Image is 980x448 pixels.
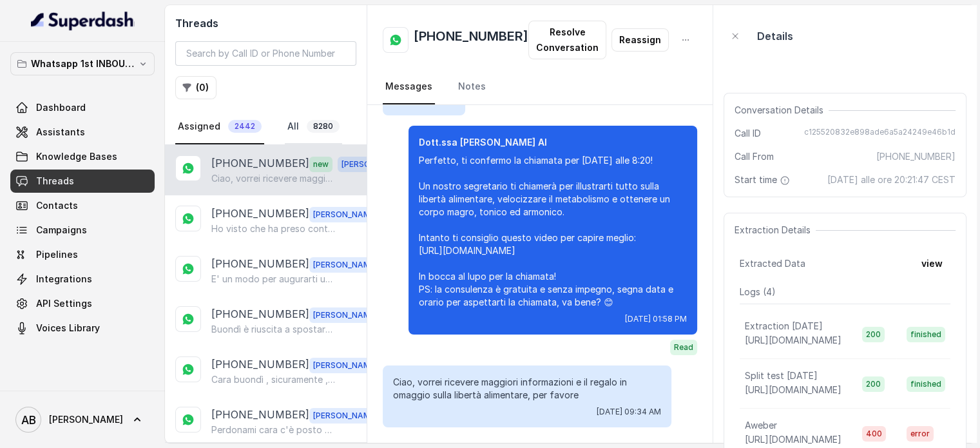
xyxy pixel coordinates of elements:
a: Contacts [10,194,155,217]
button: Whatsapp 1st INBOUND Workspace [10,52,155,75]
span: Call ID [735,127,761,140]
p: Whatsapp 1st INBOUND Workspace [31,56,134,72]
span: API Settings [36,297,92,310]
p: [PHONE_NUMBER] [211,407,309,424]
p: Cara buondì , sicuramente , puoi controllare nei registri di whats app o nelle chiamate perse .. [211,373,335,386]
p: Details [757,28,793,44]
a: Dashboard [10,96,155,119]
span: [PHONE_NUMBER] [876,150,956,163]
a: Messages [383,70,435,104]
a: Pipelines [10,243,155,266]
span: Threads [36,175,74,188]
span: 2442 [228,120,262,133]
span: error [907,426,934,442]
span: [URL][DOMAIN_NAME] [745,434,841,445]
span: Contacts [36,199,78,212]
img: light.svg [31,10,135,31]
p: Split test [DATE] [745,369,818,382]
a: Voices Library [10,317,155,340]
span: Extracted Data [740,257,805,270]
span: new [309,157,332,172]
a: Assistants [10,121,155,144]
nav: Tabs [175,110,356,144]
button: Reassign [611,28,669,52]
span: Conversation Details [735,104,829,117]
text: AB [21,413,36,427]
a: Threads [10,170,155,193]
span: [PERSON_NAME] [309,408,381,424]
span: Assistants [36,126,85,139]
a: Assigned2442 [175,110,264,144]
p: Perfetto, ti confermo la chiamata per [DATE] alle 8:20! Un nostro segretario ti chiamerà per illu... [419,154,687,309]
span: Start time [735,173,793,186]
a: Knowledge Bases [10,145,155,168]
span: finished [907,327,945,342]
input: Search by Call ID or Phone Number [175,41,356,66]
span: [PERSON_NAME] [309,307,381,323]
span: [DATE] 09:34 AM [597,407,661,417]
p: Extraction [DATE] [745,320,823,333]
span: [PERSON_NAME] [338,157,410,172]
span: 400 [862,426,886,442]
span: [URL][DOMAIN_NAME] [745,335,841,346]
a: Notes [456,70,488,104]
p: Ciao, vorrei ricevere maggiori informazioni e il regalo in omaggio sulla libertà alimentare, per ... [211,172,335,185]
p: Dott.ssa [PERSON_NAME] AI [419,136,687,149]
button: (0) [175,76,216,99]
h2: [PHONE_NUMBER] [414,27,528,53]
a: [PERSON_NAME] [10,402,155,438]
span: c125520832e898ade6a5a24249e46b1d [804,127,956,140]
span: [PERSON_NAME] [49,413,123,426]
span: Dashboard [36,101,86,114]
span: Integrations [36,273,92,286]
span: [PERSON_NAME] [309,207,381,222]
span: [URL][DOMAIN_NAME] [745,384,841,395]
p: [PHONE_NUMBER] [211,155,309,172]
span: 200 [862,376,885,392]
span: [DATE] alle ore 20:21:47 CEST [827,173,956,186]
span: 200 [862,327,885,342]
p: Logs ( 4 ) [740,286,950,298]
span: Voices Library [36,322,100,335]
button: view [914,252,950,275]
p: [PHONE_NUMBER] [211,306,309,323]
span: [PERSON_NAME] [309,257,381,273]
p: [PHONE_NUMBER] [211,356,309,373]
p: Ciao, vorrei ricevere maggiori informazioni e il regalo in omaggio sulla libertà alimentare, per ... [393,376,661,402]
p: [PHONE_NUMBER] [211,256,309,273]
span: Knowledge Bases [36,150,117,163]
span: [PERSON_NAME] [309,358,381,373]
a: API Settings [10,292,155,315]
span: Pipelines [36,248,78,261]
a: Integrations [10,268,155,291]
p: Buondì è riuscita a spostare l'appuntamento ? [211,323,335,336]
p: [PHONE_NUMBER] [211,206,309,222]
h2: Threads [175,15,356,31]
span: Extraction Details [735,224,816,237]
button: Resolve Conversation [528,21,606,59]
span: finished [907,376,945,392]
span: [DATE] 01:58 PM [625,314,687,324]
span: 8280 [307,120,340,133]
p: Aweber [745,419,777,432]
span: Read [670,340,697,355]
p: Perdonami cara c'è posto a [DATE] allora , buona serata [211,424,335,436]
a: All8280 [285,110,342,144]
span: Campaigns [36,224,87,237]
nav: Tabs [383,70,697,104]
span: Call From [735,150,774,163]
p: E' un modo per augurarti una buona chiamata 🌺 [211,273,335,286]
p: Ho visto che ha preso contatto con la mia assistente Asia , le auguro una buona giornata [211,222,335,235]
a: Campaigns [10,219,155,242]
